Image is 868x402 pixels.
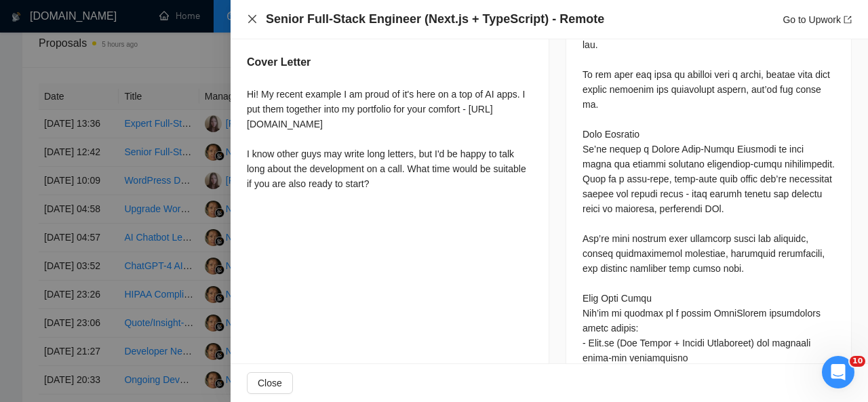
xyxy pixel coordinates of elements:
[850,356,865,367] span: 10
[247,54,311,71] h5: Cover Letter
[844,16,852,24] span: export
[247,14,258,24] span: close
[266,11,604,28] h4: Senior Full-Stack Engineer (Next.js + TypeScript) - Remote
[258,376,282,390] span: Close
[247,87,532,191] div: Hi! My recent example I am proud of it's here on a top of AI apps. I put them together into my po...
[247,372,293,394] button: Close
[822,356,854,388] iframe: Intercom live chat
[247,14,258,25] button: Close
[783,14,852,25] a: Go to Upworkexport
